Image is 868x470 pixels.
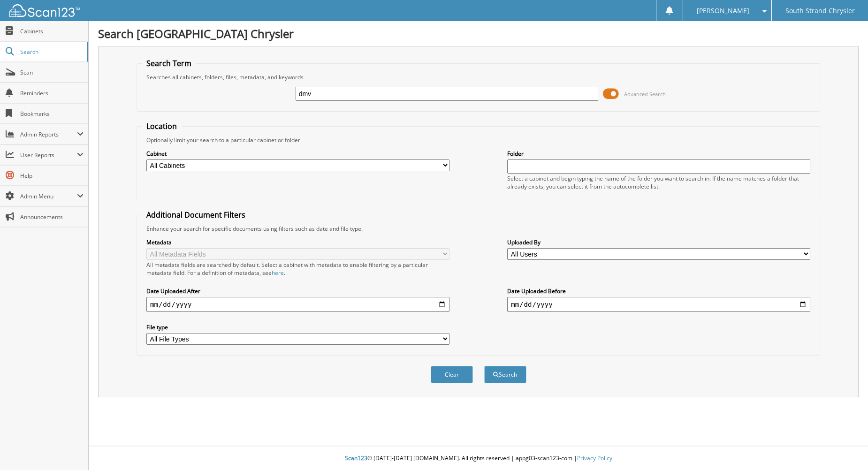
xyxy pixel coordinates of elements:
span: Scan [20,68,84,76]
span: [PERSON_NAME] [697,8,749,14]
div: Select a cabinet and begin typing the name of the folder you want to search in. If the name match... [507,174,810,190]
span: Help [20,172,84,180]
span: Admin Reports [20,130,77,138]
div: © [DATE]-[DATE] [DOMAIN_NAME]. All rights reserved | appg03-scan123-com | [89,447,868,470]
input: end [507,297,810,312]
div: All metadata fields are searched by default. Select a cabinet with metadata to enable filtering b... [146,261,449,277]
span: Advanced Search [624,91,666,98]
div: Searches all cabinets, folders, files, metadata, and keywords [142,73,815,81]
legend: Location [142,121,182,131]
a: Privacy Policy [577,454,612,462]
legend: Search Term [142,58,196,68]
button: Clear [431,366,473,383]
span: Cabinets [20,27,84,35]
div: Optionally limit your search to a particular cabinet or folder [142,136,815,144]
label: Metadata [146,238,449,246]
span: South Strand Chrysler [785,8,855,14]
label: File type [146,323,449,331]
span: Scan123 [345,454,367,462]
span: Announcements [20,213,84,221]
label: Uploaded By [507,238,810,246]
span: Bookmarks [20,110,84,118]
span: User Reports [20,151,77,159]
iframe: Chat Widget [821,425,868,470]
label: Folder [507,150,810,158]
legend: Additional Document Filters [142,210,250,220]
label: Date Uploaded After [146,287,449,295]
button: Search [484,366,526,383]
input: start [146,297,449,312]
img: scan123-logo-white.svg [9,4,80,17]
label: Date Uploaded Before [507,287,810,295]
div: Enhance your search for specific documents using filters such as date and file type. [142,225,815,233]
span: Reminders [20,89,84,97]
span: Admin Menu [20,192,77,200]
span: Search [20,48,82,56]
h1: Search [GEOGRAPHIC_DATA] Chrysler [98,26,859,41]
a: here [272,269,284,277]
label: Cabinet [146,150,449,158]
